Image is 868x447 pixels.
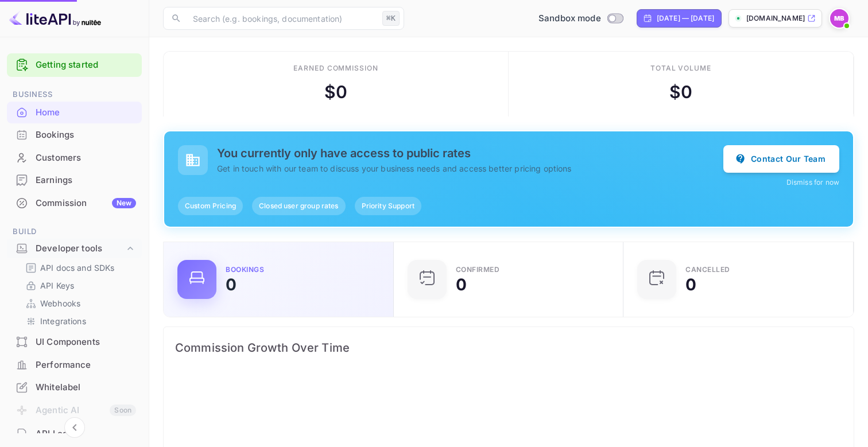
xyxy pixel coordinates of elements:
div: Getting started [7,53,142,77]
div: Customers [36,151,136,165]
p: Webhooks [40,297,80,309]
div: Whitelabel [7,376,142,399]
div: Bookings [36,129,136,142]
img: LiteAPI logo [9,9,101,28]
div: Switch to Production mode [534,12,627,25]
div: CommissionNew [7,192,142,215]
button: Dismiss for now [786,177,839,188]
div: Home [7,102,142,124]
div: CANCELLED [685,266,730,273]
div: UI Components [36,336,136,349]
a: Home [7,102,142,123]
div: Integrations [21,313,137,329]
span: Business [7,88,142,101]
button: Collapse navigation [64,417,85,438]
div: UI Components [7,331,142,353]
div: [DATE] — [DATE] [657,13,714,24]
h5: You currently only have access to public rates [217,146,723,160]
div: Performance [36,359,136,372]
div: Bookings [226,266,264,273]
span: Commission Growth Over Time [175,339,842,357]
span: Custom Pricing [178,201,243,211]
input: Search (e.g. bookings, documentation) [186,7,378,30]
a: API Keys [25,279,133,291]
div: Whitelabel [36,381,136,394]
a: Customers [7,147,142,168]
a: Getting started [36,59,136,72]
a: API docs and SDKs [25,262,133,274]
div: Total volume [650,63,712,73]
button: Contact Our Team [723,145,839,173]
div: 0 [456,277,467,293]
p: API docs and SDKs [40,262,115,274]
div: Developer tools [36,242,125,255]
div: Confirmed [456,266,500,273]
span: Priority Support [355,201,421,211]
a: Performance [7,354,142,375]
span: Closed user group rates [252,201,345,211]
a: CommissionNew [7,192,142,213]
div: Earnings [7,169,142,192]
a: Whitelabel [7,376,142,398]
div: 0 [685,277,696,293]
div: Bookings [7,124,142,146]
div: Home [36,106,136,119]
p: API Keys [40,279,74,291]
img: Mehdi Baitach [830,9,848,28]
span: Sandbox mode [538,12,601,25]
div: $ 0 [669,79,692,105]
span: Build [7,226,142,238]
div: Customers [7,147,142,169]
p: Integrations [40,315,86,327]
div: $ 0 [324,79,347,105]
div: API docs and SDKs [21,259,137,276]
div: Webhooks [21,295,137,312]
div: Performance [7,354,142,376]
div: API Keys [21,277,137,294]
div: New [112,198,136,208]
p: Get in touch with our team to discuss your business needs and access better pricing options [217,162,723,174]
a: Earnings [7,169,142,191]
div: Commission [36,197,136,210]
a: Bookings [7,124,142,145]
div: Developer tools [7,239,142,259]
p: [DOMAIN_NAME] [746,13,805,24]
a: Webhooks [25,297,133,309]
a: Integrations [25,315,133,327]
a: UI Components [7,331,142,352]
a: API Logs [7,423,142,444]
div: Earnings [36,174,136,187]
div: API Logs [36,427,136,441]
div: ⌘K [382,11,400,26]
div: Earned commission [293,63,378,73]
div: 0 [226,277,237,293]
